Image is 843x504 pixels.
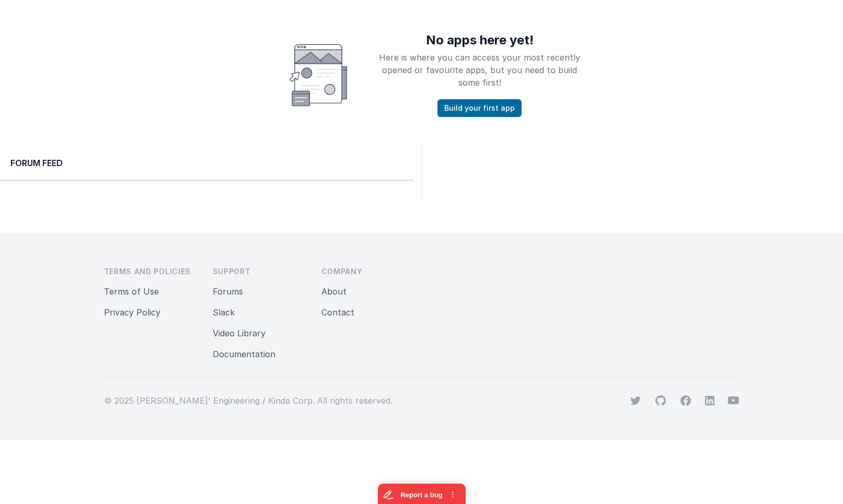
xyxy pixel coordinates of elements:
[213,307,235,318] a: Slack
[213,285,243,298] button: Forums
[10,157,403,169] h2: Forum Feed
[376,51,583,89] p: Here is where you can access your most recently opened or favourite apps, but you need to build s...
[213,327,265,339] button: Video Library
[213,348,275,360] button: Documentation
[213,306,235,319] button: Slack
[321,266,413,277] h3: Company
[376,33,583,47] h1: No apps here yet!
[321,286,347,297] a: About
[290,33,347,117] img: Smiley face
[104,266,196,277] h3: Terms and Policies
[104,286,159,297] a: Terms of Use
[104,307,160,318] a: Privacy Policy
[321,285,347,298] button: About
[437,99,522,117] button: Build your first app
[321,306,354,319] button: Contact
[213,266,305,277] h3: Support
[104,394,392,407] p: © 2025 [PERSON_NAME]' Engineering / Kinda Corp. All rights reserved.
[705,395,715,406] svg: viewBox="0 0 24 24" aria-hidden="true">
